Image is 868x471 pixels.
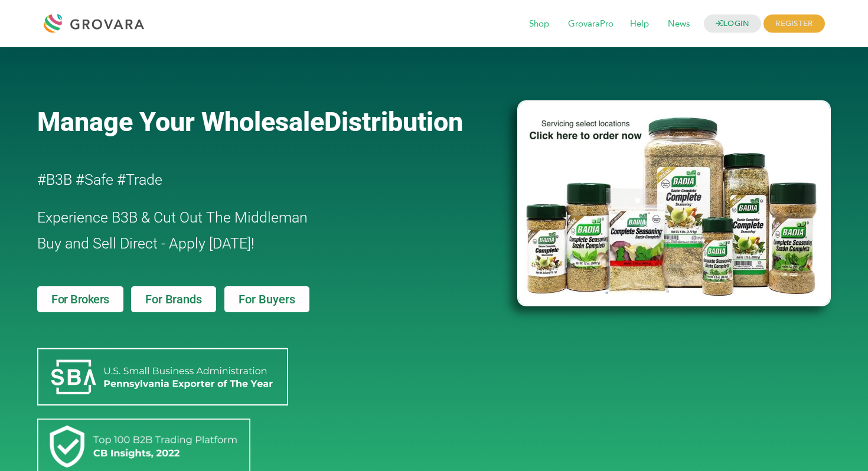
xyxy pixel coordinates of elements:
[224,286,309,312] a: For Buyers
[622,18,657,31] a: Help
[622,13,657,35] span: Help
[560,13,622,35] span: GrovaraPro
[37,209,308,226] span: Experience B3B & Cut Out The Middleman
[521,18,557,31] a: Shop
[37,286,123,312] a: For Brokers
[37,106,324,138] span: Manage Your Wholesale
[239,293,295,305] span: For Buyers
[521,13,557,35] span: Shop
[660,13,698,35] span: News
[324,106,463,138] span: Distribution
[51,293,109,305] span: For Brokers
[145,293,201,305] span: For Brands
[37,106,498,138] a: Manage Your WholesaleDistribution
[660,18,698,31] a: News
[763,15,824,33] span: REGISTER
[704,15,762,33] a: LOGIN
[37,235,254,252] span: Buy and Sell Direct - Apply [DATE]!
[131,286,216,312] a: For Brands
[560,18,622,31] a: GrovaraPro
[37,167,449,193] h2: #B3B #Safe #Trade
